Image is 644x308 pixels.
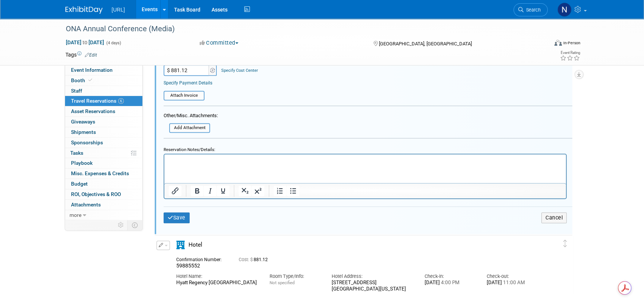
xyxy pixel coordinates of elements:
button: Superscript [252,186,264,196]
div: [STREET_ADDRESS] [GEOGRAPHIC_DATA][US_STATE] [331,280,413,292]
span: 11:00 AM [502,280,525,285]
span: [URL] [112,7,125,13]
i: Hotel [176,241,185,249]
div: Hotel Name: [176,273,258,280]
a: Travel Reservations6 [65,96,142,106]
span: Booth [71,77,94,83]
span: Attachments [71,202,101,208]
span: Travel Reservations [71,98,124,104]
button: Italic [204,186,216,196]
div: Hyatt Regency [GEOGRAPHIC_DATA] [176,280,258,286]
a: Staff [65,86,142,96]
span: Asset Reservations [71,108,115,114]
a: Giveaways [65,117,142,127]
span: Sponsorships [71,139,103,145]
span: Giveaways [71,119,95,125]
div: In-Person [563,40,580,46]
span: ROI, Objectives & ROO [71,191,121,197]
a: Event Information [65,65,142,75]
button: Bold [191,186,203,196]
span: Staff [71,88,82,94]
span: 881.12 [239,257,271,262]
span: (4 days) [106,41,121,45]
span: [DATE] [DATE] [65,39,104,46]
a: Search [513,3,548,16]
a: Booth [65,76,142,86]
div: [DATE] [487,280,538,286]
button: Underline [217,186,229,196]
span: Playbook [71,160,93,166]
a: Misc. Expenses & Credits [65,169,142,179]
span: Hotel [189,241,202,248]
div: [DATE] [425,280,476,286]
a: ROI, Objectives & ROO [65,189,142,199]
div: Hotel Address: [331,273,413,280]
td: Personalize Event Tab Strip [115,220,128,230]
div: Reservation Notes/Details: [164,144,567,154]
span: Misc. Expenses & Credits [71,170,129,176]
button: Cancel [541,212,567,223]
button: Committed [197,39,241,47]
button: Insert/edit link [169,186,181,196]
a: more [65,210,142,220]
a: Shipments [65,127,142,137]
div: Check-out: [487,273,538,280]
td: Tags [65,51,97,58]
span: to [81,39,88,45]
img: Noah Paaymans [557,3,571,17]
button: Numbered list [274,186,286,196]
a: Budget [65,179,142,189]
button: Save [164,212,190,223]
a: Playbook [65,158,142,168]
span: Shipments [71,129,96,135]
button: Subscript [239,186,251,196]
span: 4:00 PM [440,280,460,285]
a: Attachments [65,200,142,210]
span: Cost: $ [239,257,254,262]
iframe: Rich Text Area [164,154,566,183]
img: ExhibitDay [65,6,103,14]
div: Event Rating [560,51,580,55]
div: Room Type/Info: [269,273,320,280]
span: Search [524,7,541,13]
i: Click and drag to move item [563,240,567,247]
div: ONA Annual Conference (Media) [63,22,537,36]
div: Check-in: [425,273,476,280]
span: Budget [71,181,88,187]
a: Edit [85,52,97,58]
td: Toggle Event Tabs [128,220,143,230]
span: 59885552 [176,263,200,269]
a: Tasks [65,148,142,158]
span: Event Information [71,67,113,73]
img: Format-Inperson.png [554,40,562,46]
span: [GEOGRAPHIC_DATA], [GEOGRAPHIC_DATA] [379,41,471,46]
div: Confirmation Number: [176,255,228,263]
a: Specify Cost Center [221,68,258,73]
a: Specify Payment Details [164,80,212,86]
a: Sponsorships [65,138,142,148]
a: Asset Reservations [65,106,142,116]
span: Tasks [70,150,83,156]
div: Other/Misc. Attachments: [164,112,218,121]
i: Booth reservation complete [88,78,92,82]
span: 6 [118,98,124,104]
div: Event Format [504,39,580,50]
span: more [70,212,81,218]
span: Not specified [269,280,294,285]
button: Bullet list [287,186,299,196]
